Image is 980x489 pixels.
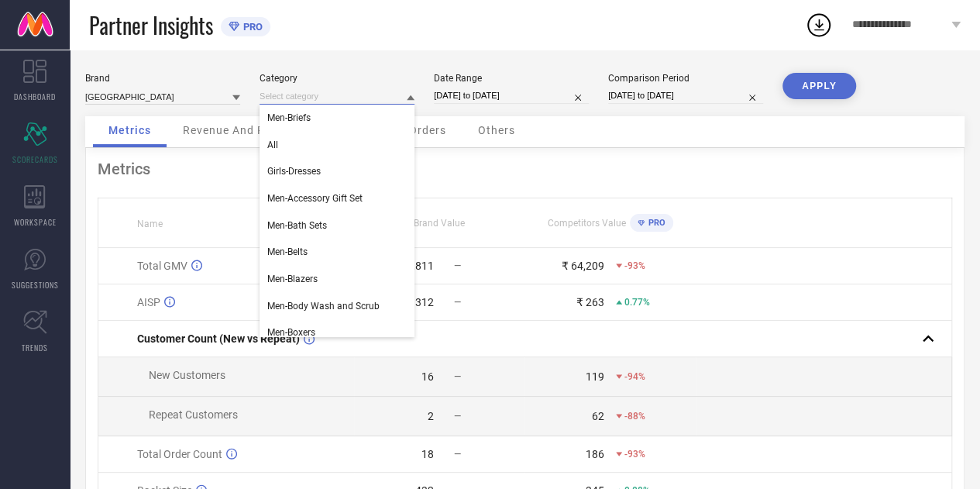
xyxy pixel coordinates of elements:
div: Comparison Period [608,73,763,84]
div: Metrics [98,160,952,178]
div: ₹ 263 [576,296,604,308]
div: 16 [421,370,434,383]
div: All [260,132,414,158]
span: SUGGESTIONS [12,279,59,291]
span: Men-Boxers [267,327,315,338]
span: PRO [645,218,665,228]
div: 2 [428,410,434,422]
span: -88% [624,411,645,422]
span: Girls-Dresses [267,166,321,177]
input: Select comparison period [608,88,763,104]
span: — [454,260,461,271]
span: — [454,449,461,460]
span: Revenue And Pricing [183,124,296,136]
div: 18 [421,448,434,460]
span: Name [137,219,163,229]
div: 119 [586,370,604,383]
span: Men-Body Wash and Scrub [267,301,380,312]
span: — [454,297,461,308]
div: 62 [592,410,604,422]
input: Select date range [434,88,589,104]
div: 186 [586,448,604,460]
span: Men-Belts [267,246,308,257]
span: DASHBOARD [14,91,56,102]
div: ₹ 64,209 [562,260,604,272]
span: Metrics [108,124,151,136]
span: Repeat Customers [149,408,238,421]
div: Men-Body Wash and Scrub [260,293,414,319]
div: ₹ 312 [406,296,434,308]
span: AISP [137,296,160,308]
span: Total Order Count [137,448,222,460]
span: Total GMV [137,260,187,272]
div: Men-Boxers [260,319,414,346]
div: Open download list [805,11,833,39]
div: Men-Blazers [260,266,414,292]
div: Men-Belts [260,239,414,265]
div: Men-Accessory Gift Set [260,185,414,212]
span: Competitors Value [548,218,626,229]
div: Girls-Dresses [260,158,414,184]
div: Men-Bath Sets [260,212,414,239]
span: Brand Value [414,218,465,229]
button: APPLY [782,73,856,99]
span: Men-Blazers [267,274,318,284]
input: Select category [260,88,414,105]
div: ₹ 7,811 [397,260,434,272]
span: -93% [624,449,645,460]
span: — [454,411,461,422]
span: Men-Briefs [267,112,311,123]
div: Date Range [434,73,589,84]
span: Others [478,124,515,136]
span: WORKSPACE [14,216,57,228]
span: Customer Count (New vs Repeat) [137,332,300,345]
span: TRENDS [22,342,48,353]
span: -93% [624,260,645,271]
span: SCORECARDS [12,153,58,165]
span: 0.77% [624,297,650,308]
div: Category [260,73,414,84]
span: -94% [624,371,645,382]
span: Men-Accessory Gift Set [267,193,363,204]
div: Men-Briefs [260,105,414,131]
span: — [454,371,461,382]
span: PRO [239,21,263,33]
span: New Customers [149,369,225,381]
span: Men-Bath Sets [267,220,327,231]
div: Brand [85,73,240,84]
span: Partner Insights [89,9,213,41]
span: All [267,139,278,150]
